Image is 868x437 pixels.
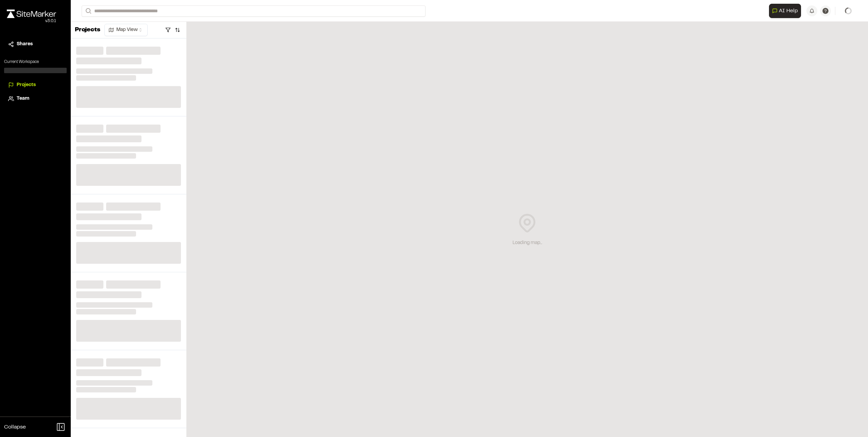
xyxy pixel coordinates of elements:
div: Loading map... [513,239,542,247]
button: Search [82,5,94,17]
span: AI Help [779,7,798,15]
a: Shares [8,41,63,48]
p: Current Workspace [4,59,67,65]
a: Team [8,95,63,102]
span: Team [17,95,29,102]
div: Oh geez...please don't... [7,18,56,24]
button: Open AI Assistant [769,4,801,18]
span: Shares [17,41,33,48]
span: Collapse [4,423,26,431]
div: Open AI Assistant [769,4,804,18]
p: Projects [75,26,100,35]
a: Projects [8,81,63,89]
span: Projects [17,81,36,89]
img: rebrand.png [7,10,56,18]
